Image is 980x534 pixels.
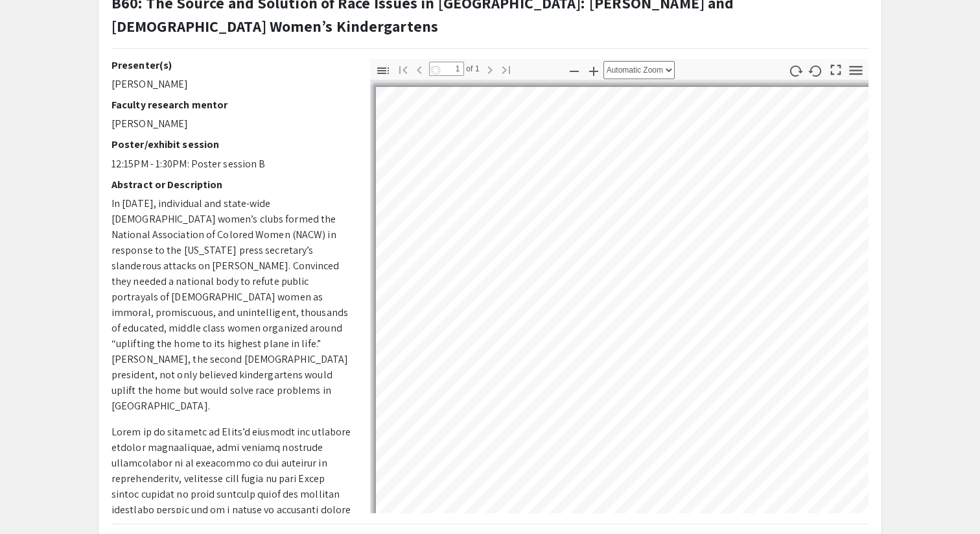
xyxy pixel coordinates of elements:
[583,61,605,80] button: Zoom In
[111,138,351,151] h2: Poster/exhibit session
[111,59,351,71] h2: Presenter(s)
[111,77,351,92] p: [PERSON_NAME]
[603,61,675,79] select: Zoom
[479,60,501,79] button: Next Page
[925,476,970,524] iframe: Chat
[111,99,351,111] h2: Faculty research mentor
[111,196,351,414] p: In [DATE], individual and state-wide [DEMOGRAPHIC_DATA] women’s clubs formed the National Associa...
[392,60,414,79] button: Go to First Page
[372,61,394,80] button: Toggle Sidebar
[111,116,351,132] p: [PERSON_NAME]
[464,62,480,76] span: of 1
[495,60,517,79] button: Go to Last Page
[408,60,430,79] button: Previous Page
[429,62,464,76] input: Page
[111,156,351,172] p: 12:15PM - 1:30PM: Poster session B
[563,61,585,80] button: Zoom Out
[111,178,351,191] h2: Abstract or Description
